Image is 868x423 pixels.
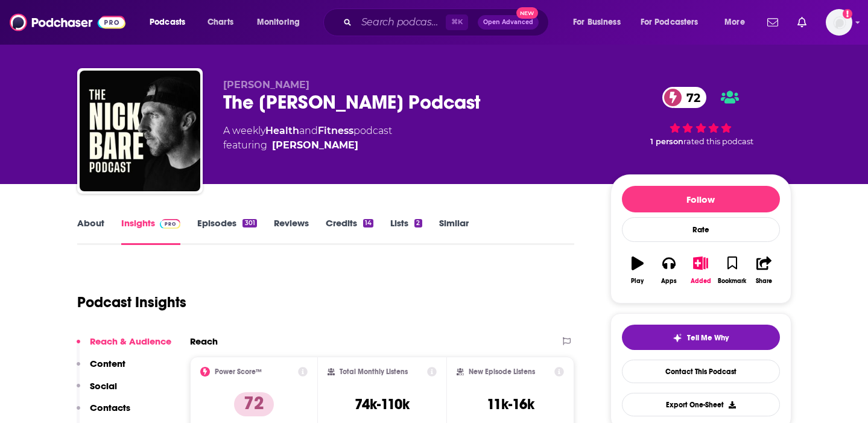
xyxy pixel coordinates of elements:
[414,219,422,227] div: 2
[77,293,186,311] h1: Podcast Insights
[80,71,200,191] img: The Nick Bare Podcast
[249,13,315,32] button: open menu
[200,13,241,32] a: Charts
[826,9,852,36] img: User Profile
[10,11,125,34] img: Podchaser - Follow, Share and Rate Podcasts
[326,217,373,245] a: Credits14
[215,367,262,376] h2: Power Score™
[633,13,716,32] button: open menu
[826,9,852,36] span: Logged in as megcassidy
[446,14,468,30] span: ⌘ K
[363,219,373,227] div: 14
[90,380,117,392] p: Social
[77,358,125,380] button: Content
[685,249,716,292] button: Added
[150,14,185,31] span: Podcasts
[223,124,392,153] div: A weekly podcast
[190,336,218,347] h2: Reach
[793,12,811,33] a: Show notifications dropdown
[826,9,852,36] button: Show profile menu
[483,19,533,25] span: Open Advanced
[257,14,300,31] span: Monitoring
[573,14,621,31] span: For Business
[843,9,852,19] svg: Add a profile image
[478,15,539,30] button: Open AdvancedNew
[197,217,256,245] a: Episodes301
[265,125,299,136] a: Health
[223,79,309,91] span: [PERSON_NAME]
[718,278,746,285] div: Bookmark
[674,87,706,108] span: 72
[691,278,711,285] div: Added
[650,137,683,146] span: 1 person
[90,358,125,369] p: Content
[318,125,353,136] a: Fitness
[390,217,422,245] a: Lists2
[662,87,706,108] a: 72
[242,219,256,227] div: 301
[90,336,171,347] p: Reach & Audience
[340,367,408,376] h2: Total Monthly Listens
[622,186,780,212] button: Follow
[622,393,780,416] button: Export One-Sheet
[355,395,410,413] h3: 74k-110k
[622,217,780,242] div: Rate
[653,249,685,292] button: Apps
[756,278,772,285] div: Share
[622,325,780,350] button: tell me why sparkleTell Me Why
[661,278,677,285] div: Apps
[516,7,538,19] span: New
[77,336,171,358] button: Reach & Audience
[160,219,181,229] img: Podchaser Pro
[469,367,535,376] h2: New Episode Listens
[77,380,117,402] button: Social
[673,333,682,343] img: tell me why sparkle
[121,217,181,245] a: InsightsPodchaser Pro
[631,278,644,285] div: Play
[90,402,130,413] p: Contacts
[223,138,392,153] span: featuring
[565,13,636,32] button: open menu
[299,125,318,136] span: and
[683,137,753,146] span: rated this podcast
[622,360,780,383] a: Contact This Podcast
[687,333,729,343] span: Tell Me Why
[207,14,233,31] span: Charts
[272,138,358,153] a: [PERSON_NAME]
[622,249,653,292] button: Play
[274,217,309,245] a: Reviews
[77,217,104,245] a: About
[641,14,699,31] span: For Podcasters
[439,217,469,245] a: Similar
[716,13,760,32] button: open menu
[487,395,534,413] h3: 11k-16k
[610,79,791,154] div: 72 1 personrated this podcast
[234,392,274,416] p: 72
[762,12,783,33] a: Show notifications dropdown
[335,8,560,36] div: Search podcasts, credits, & more...
[717,249,748,292] button: Bookmark
[748,249,779,292] button: Share
[724,14,745,31] span: More
[141,13,201,32] button: open menu
[356,13,446,32] input: Search podcasts, credits, & more...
